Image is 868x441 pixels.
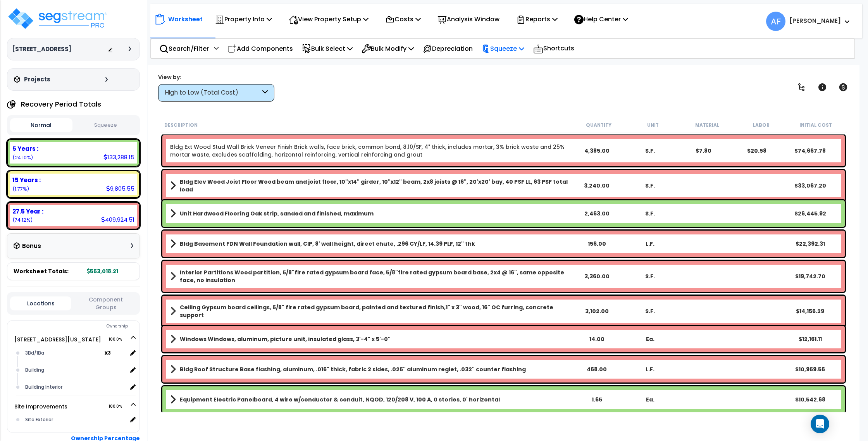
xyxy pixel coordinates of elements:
button: Squeeze [74,119,137,132]
div: L.F. [623,240,677,248]
b: Interior Partitions Wood partition, 5/8"fire rated gypsum board face, 5/8"fire rated gypsum board... [180,269,570,284]
b: Bldg Roof Structure Base flashing, aluminum, .016" thick, fabric 2 sides, .025" aluminum reglet, ... [180,365,526,373]
p: Add Components [227,43,293,54]
small: 3 [108,350,111,356]
div: $22,392.31 [784,240,837,248]
div: L.F. [623,365,677,373]
div: 4,385.00 [570,147,623,155]
div: Add Components [223,40,297,58]
small: Labor [753,122,770,128]
b: Unit Hardwood Flooring Oak strip, sanded and finished, maximum [180,210,374,217]
p: Reports [516,14,558,24]
small: Quantity [586,122,611,128]
h3: [STREET_ADDRESS] [12,45,71,53]
div: View by: [158,73,274,81]
div: $12,161.11 [784,335,837,343]
div: $19,742.70 [784,272,837,280]
div: S.F. [623,147,677,155]
h4: Recovery Period Totals [21,100,101,108]
div: Open Intercom Messenger [811,415,829,433]
b: Ceiling Gypsum board ceilings, 5/8" fire rated gypsum board, painted and textured finish,1" x 3" ... [180,303,570,319]
p: View Property Setup [289,14,369,24]
p: Squeeze [482,43,524,54]
small: Material [695,122,719,128]
p: Worksheet [168,14,203,24]
small: Description [164,122,198,128]
p: Bulk Select [302,43,353,54]
span: 100.0% [108,402,129,411]
b: [PERSON_NAME] [789,17,841,25]
div: 3,240.00 [570,182,623,189]
div: Shortcuts [529,39,579,58]
b: 27.5 Year : [12,207,43,215]
small: 24.10194593772961% [12,154,33,161]
div: Building Interior [23,382,127,392]
b: x [105,349,111,357]
div: 468.00 [570,365,623,373]
a: Assembly Title [170,364,570,375]
a: Individual Item [170,143,570,158]
p: Shortcuts [533,43,574,54]
div: 9,805.55 [106,184,134,193]
div: Ownership [23,322,139,331]
b: Equipment Electric Panelboard, 4 wire w/conductor & conduit, NQOD, 120/208 V, 100 A, 0 stories, 0... [180,396,500,403]
div: 3,102.00 [570,307,623,315]
div: 409,924.51 [101,215,134,224]
div: Ea. [623,335,677,343]
a: Assembly Title [170,178,570,193]
p: Depreciation [423,43,473,54]
b: Bldg Basement FDN Wall Foundation wall, CIP, 8' wall height, direct chute, .296 CY/LF, 14.39 PLF,... [180,240,475,248]
div: 133,288.15 [103,153,134,161]
button: Locations [10,296,71,310]
h3: Bonus [22,243,41,250]
b: Windows Windows, aluminum, picture unit, insulated glass, 3'-4" x 5'-0" [180,335,391,343]
span: location multiplier [105,348,127,358]
a: [STREET_ADDRESS][US_STATE] 100.0% [14,336,101,343]
div: 1.65 [570,396,623,403]
div: 3Bd/1Ba [23,348,105,358]
div: $7.80 [677,147,730,155]
div: S.F. [623,272,677,280]
a: Assembly Title [170,334,570,345]
small: 1.773097128212107% [12,186,29,192]
div: Ea. [623,396,677,403]
span: Worksheet Totals: [14,267,69,275]
div: S.F. [623,307,677,315]
h3: Projects [24,76,50,83]
div: 14.00 [570,335,623,343]
div: $33,067.20 [784,182,837,189]
div: 156.00 [570,240,623,248]
a: Site Improvements 100.0% [14,403,67,410]
span: AF [766,12,785,31]
p: Costs [385,14,421,24]
b: 15 Years : [12,176,41,184]
div: 2,463.00 [570,210,623,217]
div: $26,445.92 [784,210,837,217]
div: S.F. [623,182,677,189]
b: 5 Years : [12,145,38,153]
div: $10,959.56 [784,365,837,373]
b: Bldg Elev Wood Joist Floor Wood beam and joist floor, 10"x14" girder, 10"x12" beam, 2x8 joists @ ... [180,178,570,193]
div: $10,542.68 [784,396,837,403]
div: 3,360.00 [570,272,623,280]
small: 74.12495693405829% [12,217,33,223]
button: Component Groups [75,295,136,312]
p: Property Info [215,14,272,24]
button: Normal [10,118,72,132]
div: $74,667.78 [784,147,837,155]
p: Bulk Modify [362,43,414,54]
a: Assembly Title [170,238,570,249]
b: 553,018.21 [87,267,118,275]
p: Search/Filter [159,43,209,54]
div: $20.58 [730,147,784,155]
img: logo_pro_r.png [7,7,108,30]
div: Depreciation [418,40,477,58]
small: Initial Cost [799,122,832,128]
div: $14,156.29 [784,307,837,315]
a: Assembly Title [170,208,570,219]
span: 100.0% [108,335,129,344]
p: Help Center [574,14,628,24]
div: Site Exterior [23,415,127,424]
a: Assembly Title [170,394,570,405]
small: Unit [647,122,659,128]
